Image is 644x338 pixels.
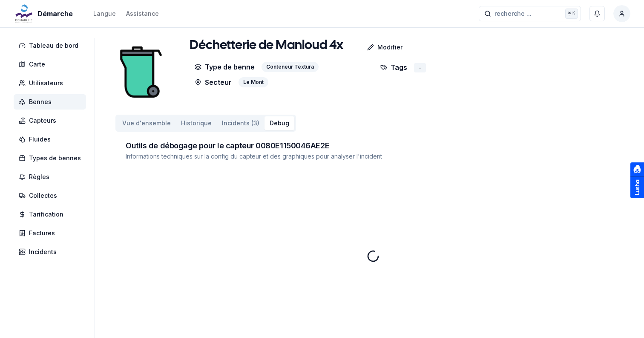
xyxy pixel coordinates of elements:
[126,142,620,150] h3: Outils de débogage pour le capteur 0080E1150046AE2E
[262,62,319,72] div: Conteneur Textura
[14,38,89,53] a: Tableau de bord
[14,3,34,24] img: Démarche Logo
[93,9,116,19] button: Langue
[29,98,52,106] span: Bennes
[29,41,78,50] span: Tableau de bord
[14,75,89,91] a: Utilisateurs
[343,39,409,56] a: Modifier
[29,116,56,125] span: Capteurs
[14,9,76,19] button: Démarche
[380,62,407,72] p: Tags
[29,229,55,237] span: Factures
[479,6,581,21] button: recherche ...⌘K
[217,116,264,130] button: Incidents (3)
[190,38,343,53] h1: Déchetterie de Manloud 4x
[14,188,89,203] a: Collectes
[14,113,89,128] a: Capteurs
[14,94,89,110] a: Bennes
[14,150,89,166] a: Types de bennes
[115,38,167,106] img: bin Image
[29,210,63,219] span: Tarification
[264,116,294,130] button: Debug
[29,79,63,87] span: Utilisateurs
[14,225,89,241] a: Factures
[494,9,532,18] span: recherche ...
[29,248,57,256] span: Incidents
[14,132,89,147] a: Fluides
[29,60,45,69] span: Carte
[37,9,73,19] span: Démarche
[195,62,255,72] p: Type de benne
[93,9,116,18] div: Langue
[377,43,402,52] p: Modifier
[14,207,89,222] a: Tarification
[239,77,268,87] div: Le Mont
[29,173,49,181] span: Règles
[14,169,89,185] a: Règles
[14,244,89,260] a: Incidents
[29,135,51,144] span: Fluides
[126,9,159,19] a: Assistance
[117,116,176,130] button: Vue d'ensemble
[29,191,57,200] span: Collectes
[126,152,620,161] p: Informations techniques sur la config du capteur et des graphiques pour analyser l'incident
[176,116,217,130] button: Historique
[195,77,232,87] p: Secteur
[29,154,81,162] span: Types de bennes
[414,63,426,72] div: -
[14,57,89,72] a: Carte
